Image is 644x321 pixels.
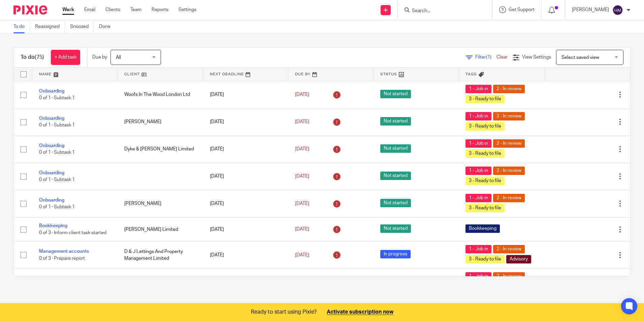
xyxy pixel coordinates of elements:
span: In progress [380,250,411,258]
span: 3 - Ready to file [465,255,505,263]
a: Work [62,6,74,13]
span: 2 - In review [493,245,525,253]
span: 2 - In review [493,139,525,148]
span: 1 - Job in [465,272,491,281]
span: Bookkeeping [465,224,500,233]
a: Management accounts [39,249,89,254]
td: [DATE] [203,163,288,190]
span: 3 - Ready to file [465,149,505,158]
a: Reassigned [35,20,65,33]
span: Not started [380,172,411,180]
span: [DATE] [295,174,309,179]
span: 1 - Job in [465,194,491,202]
a: Clear [496,55,508,60]
span: 0 of 1 · Subtask 1 [39,178,75,182]
span: Not started [380,224,411,233]
span: 2 - In review [493,272,525,281]
a: Onboarding [39,198,64,203]
td: [PERSON_NAME] [118,108,203,136]
span: 2 - In review [493,167,525,175]
span: 0 of 1 · Subtask 1 [39,205,75,210]
a: Clients [105,6,120,13]
span: 1 - Job in [465,245,491,253]
td: Woofs In The Wood London Ltd [118,81,203,108]
span: 1 - Job in [465,167,491,175]
span: 1 - Job in [465,85,491,93]
img: Pixie [13,5,47,14]
span: 0 of 1 · Subtask 1 [39,150,75,155]
span: Not started [380,90,411,98]
span: Filter [475,55,496,60]
span: (75) [35,55,44,60]
span: 1 - Job in [465,139,491,148]
a: Email [84,6,95,13]
span: 3 - Ready to file [465,95,505,103]
span: 2 - In review [493,85,525,93]
span: 3 - Ready to file [465,204,505,212]
td: [DATE] [203,217,288,241]
span: 0 of 3 · Prepare report [39,256,85,261]
span: 3 - Ready to file [465,177,505,185]
td: [PERSON_NAME] [118,269,203,296]
span: [DATE] [295,92,309,97]
td: [DATE] [203,269,288,296]
a: + Add task [51,50,80,65]
td: [PERSON_NAME] Limited [118,217,203,241]
span: [DATE] [295,201,309,206]
img: svg%3E [612,5,623,15]
td: [DATE] [203,241,288,269]
td: [PERSON_NAME] [118,190,203,217]
span: Select saved view [561,55,599,60]
span: [DATE] [295,147,309,151]
span: View Settings [522,55,551,60]
span: Tags [465,72,477,76]
a: Bookkeeping [39,223,67,228]
a: Onboarding [39,116,64,121]
a: Onboarding [39,89,64,94]
a: Onboarding [39,143,64,148]
span: 0 of 3 · Inform client task started [39,230,106,235]
span: Not started [380,144,411,153]
span: Not started [380,199,411,207]
a: Onboarding [39,171,64,175]
h1: To do [21,54,44,61]
p: [PERSON_NAME] [572,6,609,13]
td: [DATE] [203,81,288,108]
span: All [116,55,121,60]
span: [DATE] [295,119,309,124]
span: Get Support [509,7,535,12]
td: [DATE] [203,190,288,217]
span: 2 - In review [493,112,525,120]
span: 2 - In review [493,194,525,202]
span: 3 - Ready to file [465,122,505,131]
span: Not started [380,117,411,126]
span: 0 of 1 · Subtask 1 [39,123,75,128]
input: Search [411,8,472,14]
td: [DATE] [203,108,288,136]
span: [DATE] [295,227,309,232]
span: 0 of 1 · Subtask 1 [39,96,75,101]
td: Dyke & [PERSON_NAME] Limited [118,136,203,163]
a: Reports [152,6,168,13]
p: Due by [92,54,107,61]
span: [DATE] [295,253,309,257]
td: [DATE] [203,136,288,163]
td: D & J Lettings And Property Management Limited [118,241,203,269]
a: Snoozed [70,20,94,33]
span: (1) [486,55,491,60]
a: Done [99,20,116,33]
a: To do [13,20,30,33]
a: Settings [179,6,196,13]
span: 1 - Job in [465,112,491,120]
a: Team [130,6,141,13]
span: Advisory [506,255,531,263]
